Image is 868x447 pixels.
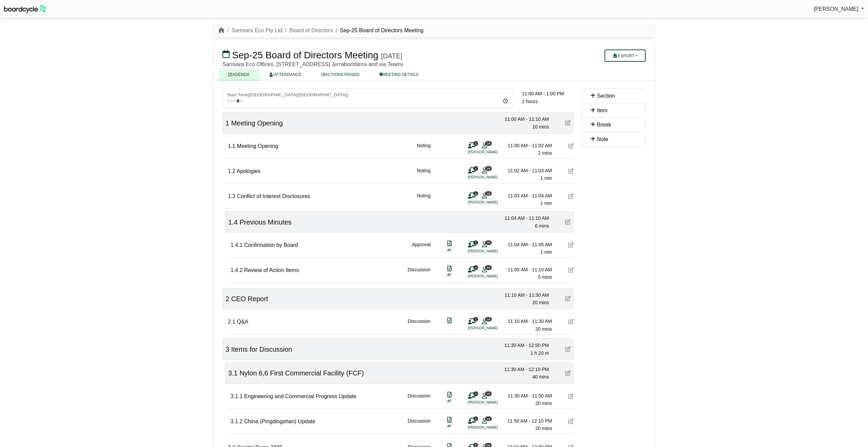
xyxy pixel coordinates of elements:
span: 18 [485,166,492,171]
span: 1 min [540,175,552,181]
span: 2 hours [522,99,538,104]
span: 18 [485,265,492,270]
span: 20 mins [535,326,552,332]
span: 1 [473,317,478,322]
span: 1 [473,166,478,171]
span: 20 mins [535,401,552,406]
div: 11:04 AM - 11:10 AM [501,214,549,222]
span: China (Pingdingshan) Update [244,419,315,424]
span: Confirmation by Board [244,242,298,248]
li: [PERSON_NAME] [468,174,519,180]
span: 1.4.1 [231,242,243,248]
span: 1.3 [228,193,235,199]
div: [DATE] [381,52,402,60]
div: 11:30 AM - 12:10 PM [501,366,549,373]
div: 11:04 AM - 11:05 AM [505,241,552,248]
button: Export [605,50,646,62]
span: 1.4 [228,218,238,226]
span: 1 [473,391,478,396]
span: 1.2 [228,168,235,174]
div: Approval [412,241,431,256]
span: 1 min [540,200,552,206]
span: 20 mins [532,300,549,305]
li: [PERSON_NAME] [468,325,519,331]
nav: breadcrumb [218,26,423,35]
span: Q&A [237,319,249,325]
span: Section [597,93,615,99]
div: 11:00 AM - 11:10 AM [501,115,549,123]
span: 19 [485,391,492,396]
span: Break [597,122,611,128]
span: 1 [473,416,478,421]
span: 1 h 20 m [531,350,549,356]
span: 20 mins [535,426,552,431]
span: 2 mins [538,150,552,156]
div: 11:30 AM - 11:50 AM [505,392,552,400]
div: 11:00 AM - 1:00 PM [522,90,574,97]
span: 2 [225,295,229,303]
a: Board of Directors [289,27,333,33]
span: 10 mins [532,124,549,130]
span: 3 [225,346,229,353]
span: 19 [485,416,492,421]
div: Noting [417,167,431,182]
span: 18 [485,240,492,245]
span: Apologies [237,168,260,174]
li: [PERSON_NAME] [468,199,519,205]
a: ATTENDANCE [259,69,311,80]
span: Sep-25 Board of Directors Meeting [232,50,378,60]
span: 18 [485,191,492,196]
span: 1 [473,191,478,196]
span: 40 mins [532,374,549,380]
div: 11:50 AM - 12:10 PM [505,417,552,425]
a: Samsara Eco Pty Ltd [231,27,282,33]
span: 2.1 [228,319,235,325]
span: Conflict of Interest Disclosures [237,193,310,199]
div: 11:03 AM - 11:04 AM [505,192,552,199]
div: 11:05 AM - 11:10 AM [505,266,552,273]
a: AGENDA [218,69,259,80]
div: 11:10 AM - 11:30 AM [501,291,549,299]
span: 1.1 [228,143,235,149]
span: Note [597,136,608,142]
span: Meeting Opening [231,119,283,127]
a: MEETING DETAILS [370,69,429,80]
span: 3.1.1 [231,393,243,399]
li: [PERSON_NAME] [468,248,519,254]
span: 18 [485,317,492,322]
div: Noting [417,142,431,157]
img: BoardcycleBlackGreen-aaafeed430059cb809a45853b8cf6d952af9d84e6e89e1f1685b34bfd5cb7d64.svg [4,5,46,13]
span: 18 [485,141,492,145]
div: 11:10 AM - 11:30 AM [505,317,552,325]
span: Item [597,108,607,113]
div: 11:02 AM - 11:03 AM [505,167,552,174]
div: Discussion [408,392,431,407]
span: 1.4.2 [231,267,243,273]
li: [PERSON_NAME] [468,425,519,430]
div: Discussion [408,266,431,281]
div: 11:00 AM - 11:02 AM [505,142,552,149]
span: Samsara Eco Offices, [STREET_ADDRESS] Jerrabomberra and via Teams [222,61,403,67]
div: Noting [417,192,431,207]
span: CEO Report [231,295,268,303]
span: Previous Minutes [239,218,291,226]
span: 1 [473,141,478,145]
span: 6 mins [535,223,549,229]
span: [PERSON_NAME] [814,6,859,12]
span: 5 mins [538,274,552,280]
a: ACTIONS RAISED [311,69,369,80]
li: [PERSON_NAME] [468,149,519,155]
span: 3.1 [228,369,238,377]
li: Sep-25 Board of Directors Meeting [333,26,423,35]
span: Review of Action Items [244,267,299,273]
div: 11:30 AM - 12:50 PM [501,342,549,349]
span: Engineering and Commercial Progress Update [244,393,356,399]
span: 1 [473,265,478,270]
span: 3.1.2 [231,419,243,424]
span: 1 [473,240,478,245]
span: Meeting Opening [237,143,278,149]
span: Items for Discussion [231,346,292,353]
span: 1 min [540,249,552,255]
li: [PERSON_NAME] [468,273,519,279]
li: [PERSON_NAME] [468,400,519,405]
